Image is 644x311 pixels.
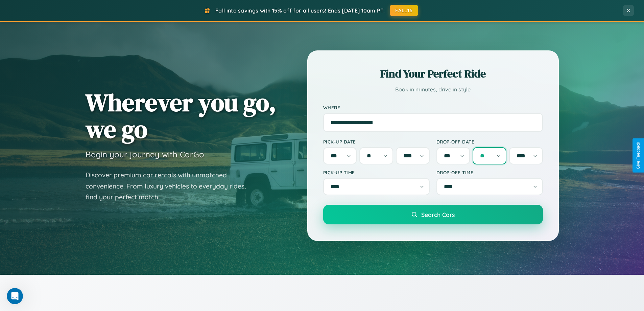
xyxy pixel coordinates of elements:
h1: Wherever you go, we go [86,89,276,142]
label: Pick-up Time [323,170,430,175]
p: Discover premium car rentals with unmatched convenience. From luxury vehicles to everyday rides, ... [86,170,255,203]
div: Give Feedback [636,142,641,169]
label: Where [323,105,543,110]
h2: Find Your Perfect Ride [323,66,543,81]
span: Search Cars [421,211,455,218]
p: Book in minutes, drive in style [323,85,543,94]
button: FALL15 [390,5,418,16]
label: Drop-off Time [436,170,543,175]
label: Drop-off Date [436,139,543,145]
h3: Begin your journey with CarGo [86,149,204,159]
label: Pick-up Date [323,139,430,145]
iframe: Intercom live chat [7,288,23,304]
button: Search Cars [323,205,543,224]
span: Fall into savings with 15% off for all users! Ends [DATE] 10am PT. [215,7,385,14]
